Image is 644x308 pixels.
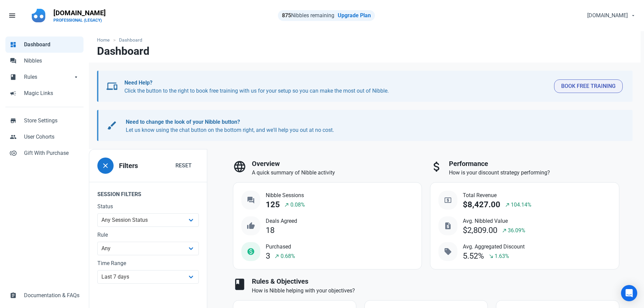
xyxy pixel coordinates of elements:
[10,133,17,140] span: people
[233,278,246,291] span: book
[97,259,199,267] label: Time Range
[24,73,73,81] span: Rules
[119,162,138,170] h3: Filters
[284,202,289,208] span: north_east
[587,11,628,20] span: [DOMAIN_NAME]
[463,243,525,251] span: Avg. Aggregated Discount
[581,9,640,22] button: [DOMAIN_NAME]
[126,119,240,125] b: Need to change the look of your Nibble button?
[124,79,152,86] b: Need Help?
[266,217,297,225] span: Deals Agreed
[10,73,17,80] span: book
[488,254,494,259] span: south_east
[252,287,619,295] p: How is Nibble helping with your objectives?
[97,37,113,44] a: Home
[5,53,84,69] a: forumNibbles
[247,247,255,256] span: monetization_on
[89,182,207,203] legend: Session Filters
[10,89,17,96] span: campaign
[168,159,199,172] button: Reset
[621,285,637,301] div: Open Intercom Messenger
[106,81,117,92] span: devices
[444,196,452,204] span: local_atm
[126,118,616,134] p: Let us know using the chat button on the bottom right, and we'll help you out at no cost.
[24,41,79,49] span: Dashboard
[5,85,84,101] a: campaignMagic Links
[97,45,149,57] h1: Dashboard
[266,226,275,235] div: 18
[24,89,79,97] span: Magic Links
[49,5,110,26] a: [DOMAIN_NAME]PROFESSIONAL (LEGACY)
[266,200,280,209] div: 125
[281,252,295,260] span: 0.68%
[175,162,192,170] span: Reset
[97,203,199,211] label: Status
[463,200,500,209] div: $8,427.00
[10,41,17,47] span: dashboard
[124,79,549,95] p: Click the button to the right to book free training with us for your setup so you can make the mo...
[106,120,117,131] span: brush
[430,160,444,173] span: attach_money
[282,12,291,19] strong: 875
[252,169,422,177] p: A quick summary of Nibble activity
[5,129,84,145] a: peopleUser Cohorts
[10,117,17,123] span: store
[561,82,616,90] span: Book Free Training
[89,31,641,45] nav: breadcrumbs
[24,149,79,157] span: Gift With Purchase
[97,158,114,174] button: close
[449,169,619,177] p: How is your discount strategy performing?
[73,73,79,80] span: arrow_drop_down
[282,12,334,19] span: Nibbles remaining
[511,201,531,209] span: 104.14%
[505,202,510,208] span: north_east
[97,231,199,239] label: Rule
[463,226,497,235] div: $2,809.00
[266,191,305,199] span: Nibble Sessions
[554,79,623,93] button: Book Free Training
[495,252,509,260] span: 1.63%
[252,278,619,285] h3: Rules & Objectives
[252,160,422,168] h3: Overview
[10,149,17,156] span: control_point_duplicate
[502,228,507,233] span: north_east
[8,11,16,20] span: menu
[53,18,106,23] p: PROFESSIONAL (LEGACY)
[5,145,84,161] a: control_point_duplicateGift With Purchase
[266,243,295,251] span: Purchased
[463,191,531,199] span: Total Revenue
[247,196,255,204] span: question_answer
[290,201,305,209] span: 0.08%
[101,162,110,170] span: close
[338,12,371,19] a: Upgrade Plan
[5,113,84,129] a: storeStore Settings
[10,291,17,298] span: assignment
[444,247,452,256] span: sell
[5,37,84,53] a: dashboardDashboard
[5,69,84,85] a: bookRulesarrow_drop_down
[24,57,79,65] span: Nibbles
[24,133,79,141] span: User Cohorts
[247,222,255,230] span: thumb_up
[274,254,280,259] span: north_east
[24,117,79,125] span: Store Settings
[508,227,525,235] span: 36.09%
[444,222,452,230] span: request_quote
[53,8,106,18] p: [DOMAIN_NAME]
[233,160,246,173] span: language
[10,57,17,64] span: forum
[463,252,484,261] div: 5.52%
[24,291,79,300] span: Documentation & FAQs
[266,252,270,261] div: 3
[449,160,619,168] h3: Performance
[463,217,525,225] span: Avg. Nibbled Value
[5,287,84,304] a: assignmentDocumentation & FAQs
